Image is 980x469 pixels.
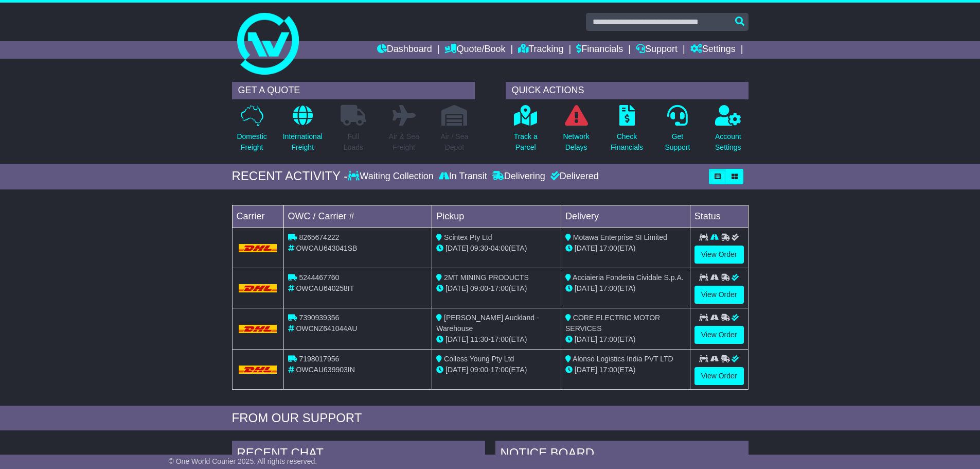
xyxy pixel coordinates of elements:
[565,283,686,294] div: (ETA)
[169,457,317,465] span: © One World Courier 2025. All rights reserved.
[377,41,432,59] a: Dashboard
[436,283,557,294] div: - (ETA)
[561,205,690,228] td: Delivery
[296,366,354,374] span: OWCAU639903IN
[441,131,469,153] p: Air / Sea Depot
[491,366,509,374] span: 17:00
[446,335,468,343] span: [DATE]
[341,131,366,153] p: Full Loads
[599,335,617,343] span: 17:00
[239,244,277,252] img: DHL.png
[610,105,644,159] a: CheckFinancials
[436,364,557,375] div: - (ETA)
[299,355,339,363] span: 7198017956
[611,131,643,153] p: Check Financials
[565,243,686,254] div: (ETA)
[573,233,667,241] span: Motawa Enterprise SI Limited
[565,314,660,333] span: CORE ELECTRIC MOTOR SERVICES
[690,41,736,59] a: Settings
[694,286,744,304] a: View Order
[599,244,617,252] span: 17:00
[491,335,509,343] span: 17:00
[296,284,354,292] span: OWCAU640258IT
[436,314,539,333] span: [PERSON_NAME] Auckland - Warehouse
[283,205,432,228] td: OWC / Carrier #
[296,244,357,252] span: OWCAU643041SB
[237,131,266,153] p: Domestic Freight
[575,244,597,252] span: [DATE]
[299,233,339,241] span: 8265674222
[239,366,277,374] img: DHL.png
[236,105,267,159] a: DomesticFreight
[565,334,686,345] div: (ETA)
[548,171,599,182] div: Delivered
[446,244,468,252] span: [DATE]
[690,205,748,228] td: Status
[232,411,749,426] div: FROM OUR SUPPORT
[239,325,277,333] img: DHL.png
[470,284,488,292] span: 09:00
[573,273,684,282] span: Acciaieria Fonderia Cividale S.p.A.
[562,105,590,159] a: NetworkDelays
[299,273,339,282] span: 5244467760
[436,334,557,345] div: - (ETA)
[665,131,690,153] p: Get Support
[636,41,678,59] a: Support
[296,324,357,333] span: OWCNZ641044AU
[232,169,348,184] div: RECENT ACTIVITY -
[573,355,673,363] span: Alonso Logistics India PVT LTD
[495,441,749,468] div: NOTICE BOARD
[444,355,514,363] span: Colless Young Pty Ltd
[715,105,742,159] a: AccountSettings
[436,171,490,182] div: In Transit
[575,366,597,374] span: [DATE]
[513,105,538,159] a: Track aParcel
[444,41,505,59] a: Quote/Book
[444,233,492,241] span: Scintex Pty Ltd
[444,273,529,282] span: 2MT MINING PRODUCTS
[470,366,488,374] span: 09:00
[389,131,419,153] p: Air & Sea Freight
[299,314,339,322] span: 7390939356
[232,441,485,468] div: RECENT CHAT
[694,246,744,264] a: View Order
[694,367,744,385] a: View Order
[565,364,686,375] div: (ETA)
[232,82,475,99] div: GET A QUOTE
[232,205,283,228] td: Carrier
[664,105,690,159] a: GetSupport
[715,131,741,153] p: Account Settings
[470,335,488,343] span: 11:30
[282,105,323,159] a: InternationalFreight
[563,131,589,153] p: Network Delays
[506,82,749,99] div: QUICK ACTIONS
[432,205,561,228] td: Pickup
[514,131,538,153] p: Track a Parcel
[576,41,623,59] a: Financials
[490,171,548,182] div: Delivering
[518,41,563,59] a: Tracking
[599,284,617,292] span: 17:00
[348,171,436,182] div: Waiting Collection
[694,326,744,344] a: View Order
[239,284,277,292] img: DHL.png
[575,335,597,343] span: [DATE]
[436,243,557,254] div: - (ETA)
[575,284,597,292] span: [DATE]
[491,244,509,252] span: 04:00
[599,366,617,374] span: 17:00
[491,284,509,292] span: 17:00
[446,284,468,292] span: [DATE]
[283,131,323,153] p: International Freight
[446,366,468,374] span: [DATE]
[470,244,488,252] span: 09:30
